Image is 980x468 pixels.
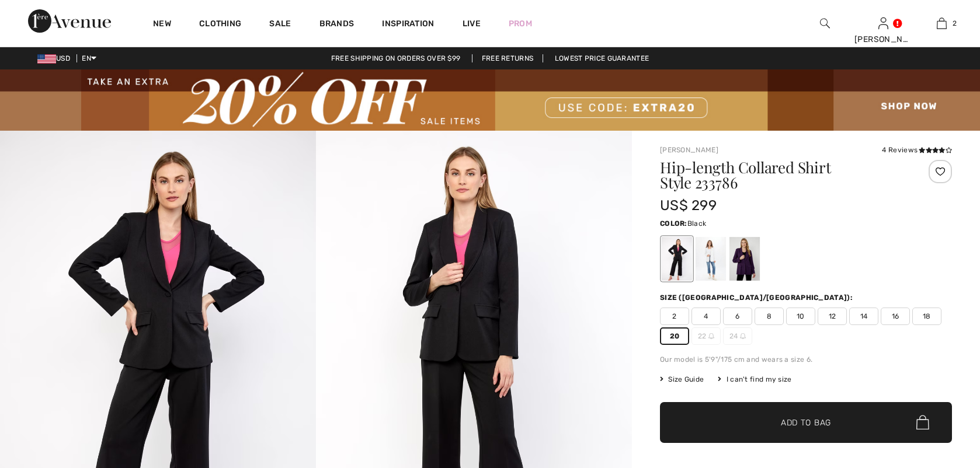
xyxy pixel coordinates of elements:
div: Vanilla 30 [696,237,726,281]
a: New [153,19,171,31]
span: Black [687,219,707,228]
span: 12 [818,308,847,325]
img: Bag.svg [916,415,929,430]
span: 20 [660,327,689,345]
a: Free shipping on orders over $99 [322,54,470,62]
a: Brands [319,19,355,31]
span: Add to Bag [781,416,831,428]
span: Color: [660,219,687,228]
div: I can't find my size [718,374,791,385]
span: EN [82,54,96,62]
a: Sale [269,19,291,31]
a: Sign In [878,18,888,29]
div: Our model is 5'9"/175 cm and wears a size 6. [660,354,952,365]
a: Free Returns [472,54,544,62]
span: 6 [723,308,752,325]
img: My Bag [937,16,947,30]
span: US$ 299 [660,197,717,214]
span: 16 [881,308,910,325]
span: 18 [912,308,941,325]
img: My Info [878,16,888,30]
span: USD [37,54,75,62]
img: ring-m.svg [740,333,746,339]
span: 10 [786,308,815,325]
div: [PERSON_NAME] [854,33,912,46]
div: Size ([GEOGRAPHIC_DATA]/[GEOGRAPHIC_DATA]): [660,292,855,303]
a: Clothing [199,19,241,31]
div: Blackcurrant [729,237,760,281]
a: [PERSON_NAME] [660,146,718,154]
a: 2 [913,16,970,30]
div: 4 Reviews [882,145,952,155]
button: Add to Bag [660,402,952,443]
img: ring-m.svg [708,333,714,339]
img: search the website [820,16,830,30]
a: Prom [509,18,532,30]
span: 24 [723,327,752,345]
span: 2 [660,308,689,325]
span: 8 [755,308,784,325]
span: 22 [691,327,721,345]
span: 14 [849,308,878,325]
span: Inspiration [382,19,434,31]
a: Lowest Price Guarantee [545,54,659,62]
span: 2 [953,18,957,29]
img: US Dollar [37,54,56,64]
a: Live [463,18,481,30]
h1: Hip-length Collared Shirt Style 233786 [660,160,903,190]
img: 1ère Avenue [28,9,111,33]
span: Size Guide [660,374,704,385]
div: Black [662,237,692,281]
iframe: Opens a widget where you can chat to one of our agents [906,380,968,410]
span: 4 [691,308,721,325]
